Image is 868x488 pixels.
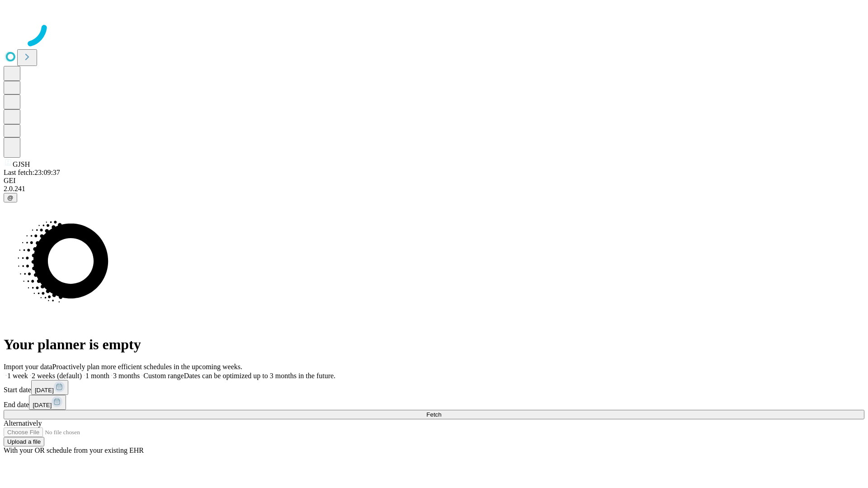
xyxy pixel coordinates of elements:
[4,185,864,193] div: 2.0.241
[52,363,242,371] span: Proactively plan more efficient schedules in the upcoming weeks.
[113,372,140,380] span: 3 months
[29,395,66,410] button: [DATE]
[4,410,864,419] button: Fetch
[35,387,54,394] span: [DATE]
[7,372,28,380] span: 1 week
[4,395,864,410] div: End date
[184,372,335,380] span: Dates can be optimized up to 3 months in the future.
[85,372,109,380] span: 1 month
[4,363,52,371] span: Import your data
[4,446,144,454] span: With your OR schedule from your existing EHR
[4,380,864,395] div: Start date
[4,336,864,353] h1: Your planner is empty
[13,160,30,168] span: GJSH
[4,419,42,427] span: Alternatively
[4,193,17,202] button: @
[33,402,52,408] span: [DATE]
[32,372,82,380] span: 2 weeks (default)
[7,194,14,201] span: @
[4,437,44,446] button: Upload a file
[4,177,864,185] div: GEI
[143,372,184,380] span: Custom range
[426,411,441,418] span: Fetch
[31,380,68,395] button: [DATE]
[4,169,60,176] span: Last fetch: 23:09:37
